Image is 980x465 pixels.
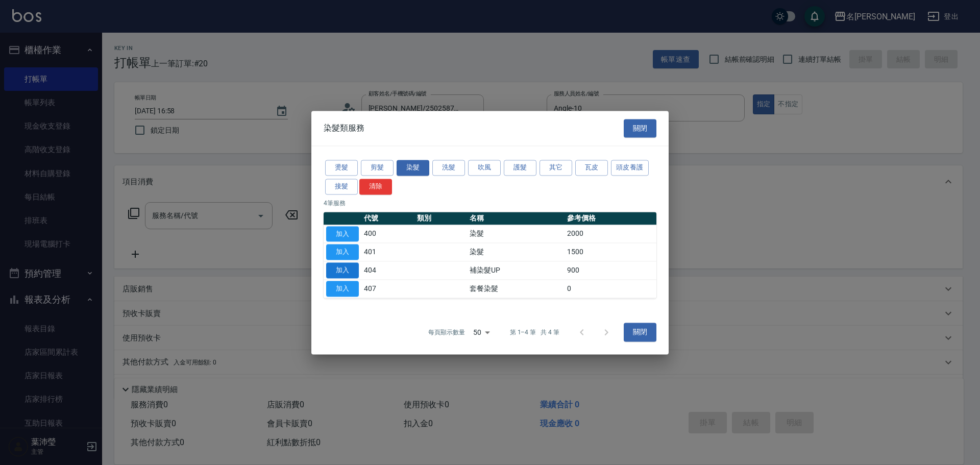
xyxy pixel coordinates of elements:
button: 加入 [326,244,359,260]
td: 染髮 [467,243,565,261]
button: 吹風 [468,160,501,176]
button: 接髮 [325,179,358,194]
div: 50 [469,319,494,346]
td: 900 [565,261,656,280]
button: 關閉 [624,323,656,342]
button: 加入 [326,262,359,278]
td: 補染髮UP [467,261,565,280]
button: 剪髮 [361,160,394,176]
button: 瓦皮 [575,160,608,176]
p: 4 筆服務 [324,199,656,208]
button: 清除 [359,179,392,194]
th: 代號 [361,212,414,225]
th: 參考價格 [565,212,656,225]
button: 加入 [326,281,359,297]
td: 0 [565,280,656,298]
p: 每頁顯示數量 [428,328,465,337]
td: 404 [361,261,414,280]
td: 2000 [565,225,656,243]
button: 染髮 [397,160,429,176]
button: 洗髮 [432,160,465,176]
th: 類別 [414,212,468,225]
span: 染髮類服務 [324,123,364,133]
button: 加入 [326,226,359,242]
th: 名稱 [467,212,565,225]
button: 關閉 [624,119,656,138]
td: 401 [361,243,414,261]
td: 400 [361,225,414,243]
td: 407 [361,280,414,298]
td: 染髮 [467,225,565,243]
button: 護髮 [504,160,536,176]
td: 套餐染髮 [467,280,565,298]
p: 第 1–4 筆 共 4 筆 [510,328,559,337]
button: 其它 [540,160,572,176]
button: 燙髮 [325,160,358,176]
button: 頭皮養護 [611,160,649,176]
td: 1500 [565,243,656,261]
